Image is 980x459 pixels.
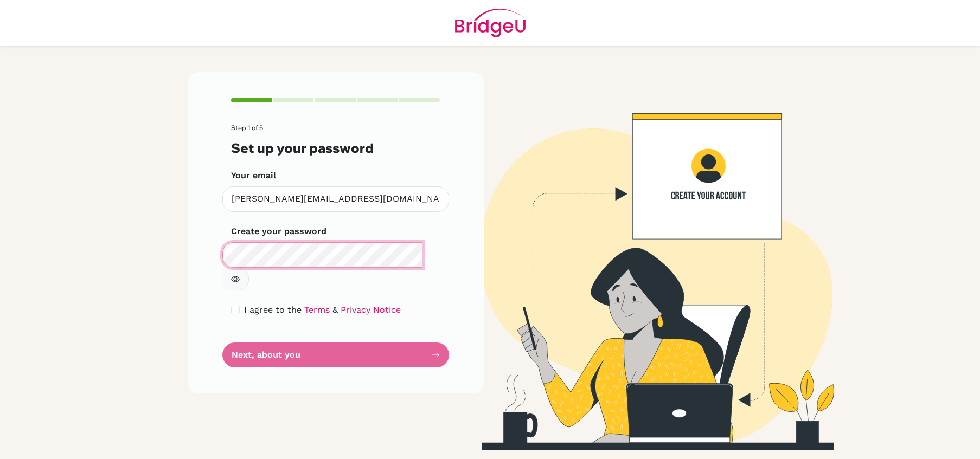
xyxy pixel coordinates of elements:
a: Terms [304,305,330,315]
label: Your email [231,169,276,182]
img: Create your account [336,72,954,450]
span: Step 1 of 5 [231,124,263,132]
span: & [332,305,338,315]
span: I agree to the [244,305,302,315]
input: Insert your email* [222,186,449,212]
h3: Set up your password [231,140,440,156]
a: Privacy Notice [341,305,401,315]
label: Create your password [231,225,326,238]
